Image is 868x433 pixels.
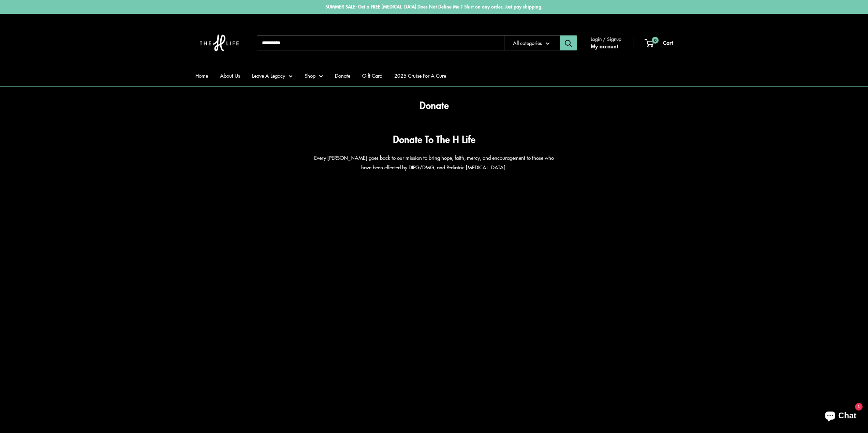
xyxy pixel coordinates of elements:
span: 0 [651,37,658,44]
a: 0 Cart [645,38,673,48]
span: Cart [663,38,673,47]
button: Search [560,35,577,50]
img: The H Life [195,21,243,65]
a: My account [591,41,618,51]
a: 2025 Cruise For A Cure [394,71,446,80]
a: Leave A Legacy [252,71,293,80]
input: Search... [257,35,504,50]
inbox-online-store-chat: Shopify online store chat [819,405,863,428]
a: Gift Card [362,71,382,80]
a: Shop [305,71,323,80]
h2: Donate To The H Life [311,133,557,146]
a: Donate [335,71,350,80]
a: Home [195,71,208,80]
h1: Donate [420,98,449,112]
p: Every [PERSON_NAME] goes back to our mission to bring hope, faith, mercy, and encouragement to th... [311,153,557,172]
span: Login / Signup [591,34,621,43]
a: About Us [220,71,240,80]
